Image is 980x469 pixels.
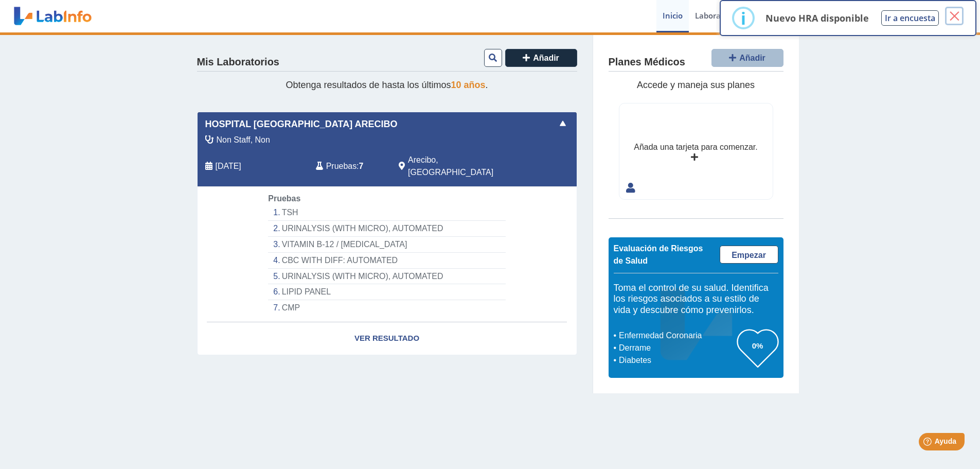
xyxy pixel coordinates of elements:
button: Close this dialog [945,7,964,25]
li: URINALYSIS (WITH MICRO), AUTOMATED [268,269,505,285]
span: Evaluación de Riesgos de Salud [614,244,703,265]
li: CMP [268,300,505,316]
span: Arecibo, PR [408,154,522,179]
span: 10 años [451,80,486,90]
div: : [308,154,391,179]
li: LIPID PANEL [268,284,505,300]
p: Nuevo HRA disponible [765,12,869,24]
h4: Mis Laboratorios [197,56,279,68]
button: Ir a encuesta [881,10,939,26]
span: Accede y maneja sus planes [637,80,755,90]
span: Hospital [GEOGRAPHIC_DATA] Arecibo [205,117,398,131]
li: CBC WITH DIFF: AUTOMATED [268,253,505,269]
button: Añadir [711,49,783,67]
span: Non Staff, Non [217,134,270,146]
h5: Toma el control de su salud. Identifica los riesgos asociados a su estilo de vida y descubre cómo... [614,283,778,316]
button: Añadir [505,49,577,67]
b: 7 [359,162,364,170]
a: Ver Resultado [198,322,577,355]
span: Pruebas [326,160,357,172]
li: Enfermedad Coronaria [616,329,737,342]
div: i [741,9,746,27]
iframe: Help widget launcher [888,429,969,458]
li: VITAMIN B-12 / [MEDICAL_DATA] [268,237,505,253]
h4: Planes Médicos [609,56,685,68]
span: Añadir [739,54,765,62]
a: Empezar [720,246,778,264]
span: Empezar [732,251,766,259]
h3: 0% [737,339,778,352]
span: 2025-06-09 [216,160,241,172]
li: Diabetes [616,354,737,367]
div: Añada una tarjeta para comenzar. [634,141,757,153]
li: Derrame [616,342,737,354]
span: Obtenga resultados de hasta los últimos . [286,80,488,90]
span: Añadir [533,54,559,62]
li: TSH [268,205,505,221]
li: URINALYSIS (WITH MICRO), AUTOMATED [268,221,505,237]
span: Pruebas [268,194,300,203]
